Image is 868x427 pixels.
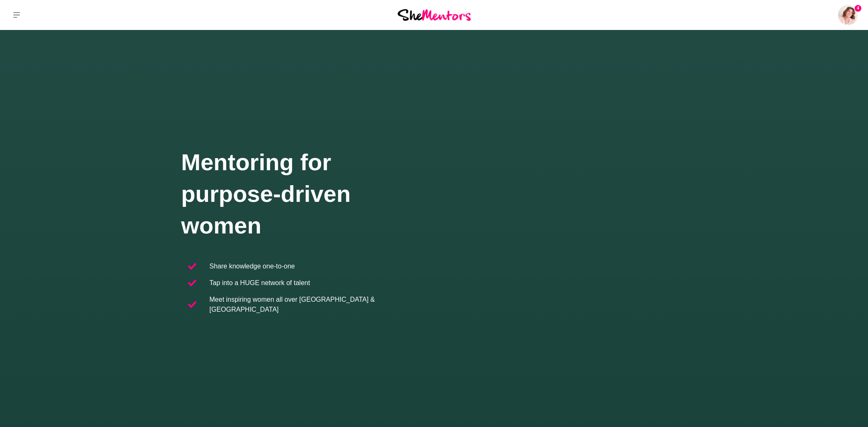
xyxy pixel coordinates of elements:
img: She Mentors Logo [398,9,471,20]
h1: Mentoring for purpose-driven women [181,146,434,241]
img: Amanda Greenman [838,5,858,25]
span: 4 [855,5,861,12]
p: Meet inspiring women all over [GEOGRAPHIC_DATA] & [GEOGRAPHIC_DATA] [210,295,428,315]
p: Share knowledge one-to-one [210,261,295,271]
a: Amanda Greenman4 [838,5,858,25]
p: Tap into a HUGE network of talent [210,278,310,288]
